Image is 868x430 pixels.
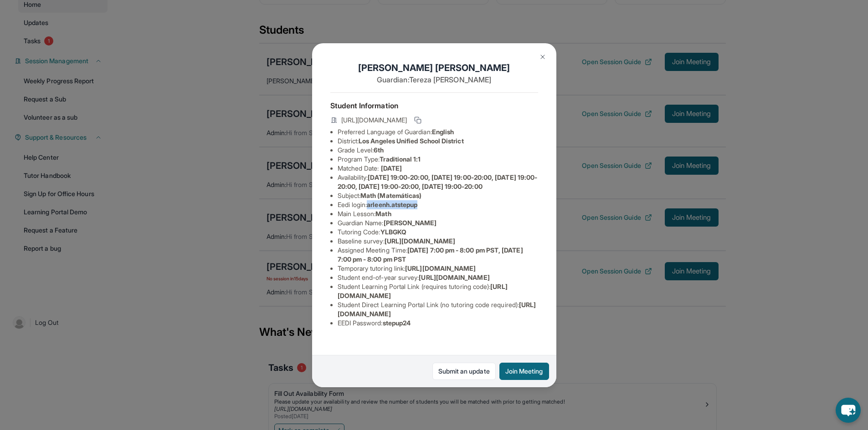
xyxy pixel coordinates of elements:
[338,218,538,228] li: Guardian Name :
[338,228,538,237] li: Tutoring Code :
[338,300,538,319] li: Student Direct Learning Portal Link (no tutoring code required) :
[338,264,538,273] li: Temporary tutoring link :
[359,137,463,145] span: Los Angeles Unified School District
[375,210,391,218] span: Math
[385,237,455,245] span: [URL][DOMAIN_NAME]
[380,155,421,163] span: Traditional 1:1
[499,363,549,380] button: Join Meeting
[338,173,538,190] span: [DATE] 19:00-20:00, [DATE] 19:00-20:00, [DATE] 19:00-20:00, [DATE] 19:00-20:00, [DATE] 19:00-20:00
[405,264,476,272] span: [URL][DOMAIN_NAME]
[360,192,421,199] span: Math (Matemáticas)
[338,127,538,137] li: Preferred Language of Guardian:
[412,115,423,126] button: Copy link
[330,61,538,74] h1: [PERSON_NAME] [PERSON_NAME]
[338,164,538,173] li: Matched Date:
[383,319,411,327] span: stepup24
[338,173,538,191] li: Availability:
[367,201,417,208] span: arleenh.atstepup
[330,100,538,111] h4: Student Information
[338,155,538,164] li: Program Type:
[338,273,538,282] li: Student end-of-year survey :
[338,200,538,209] li: Eedi login :
[341,116,407,125] span: [URL][DOMAIN_NAME]
[419,273,489,281] span: [URL][DOMAIN_NAME]
[330,74,538,85] p: Guardian: Tereza [PERSON_NAME]
[338,246,523,263] span: [DATE] 7:00 pm - 8:00 pm PST, [DATE] 7:00 pm - 8:00 pm PST
[338,237,538,246] li: Baseline survey :
[338,146,538,155] li: Grade Level:
[338,137,538,146] li: District:
[432,363,496,380] a: Submit an update
[338,209,538,218] li: Main Lesson :
[380,228,406,236] span: YLBGKQ
[539,53,546,61] img: Close Icon
[338,246,538,264] li: Assigned Meeting Time :
[374,146,384,154] span: 6th
[432,128,454,136] span: English
[384,219,437,227] span: [PERSON_NAME]
[338,319,538,328] li: EEDI Password :
[338,191,538,200] li: Subject :
[836,398,861,423] button: chat-button
[338,282,538,300] li: Student Learning Portal Link (requires tutoring code) :
[381,164,402,172] span: [DATE]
